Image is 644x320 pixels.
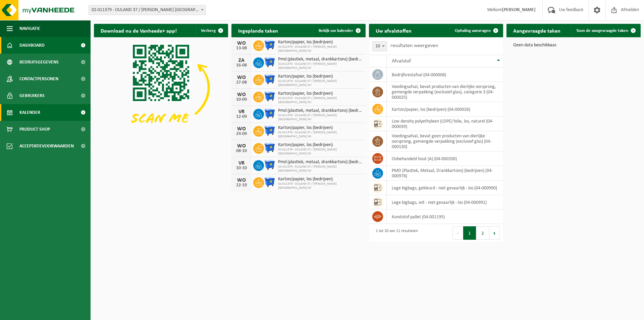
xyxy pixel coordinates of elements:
a: Ophaling aanvragen [449,24,502,37]
div: 24-09 [235,132,248,136]
h2: Ingeplande taken [231,24,285,37]
label: resultaten weergeven [390,43,438,48]
td: lege bigbags, gekleurd - niet gevaarlijk - los (04-000990) [387,181,503,195]
img: WB-1100-HPE-BE-01 [264,125,275,136]
span: Gebruikers [19,87,45,104]
span: 02-011379 - OULAND 37 / C. STEINWEG BELGIUM NV - ANTWERPEN [89,5,206,15]
p: Geen data beschikbaar. [513,43,634,48]
span: Afvalstof [392,58,411,64]
div: 10-10 [235,166,248,171]
span: Karton/papier, los (bedrijven) [278,74,362,79]
img: Download de VHEPlus App [94,37,228,138]
img: WB-1100-HPE-BE-04 [264,159,275,171]
td: bedrijfsrestafval (04-000008) [387,67,503,82]
span: Verberg [201,29,216,33]
span: Karton/papier, los (bedrijven) [278,40,362,45]
img: WB-1100-HPE-BE-01 [264,39,275,51]
button: Previous [452,226,463,240]
span: 10 [373,42,387,51]
td: lege bigbags, wit - niet gevaarlijk - los (04-000991) [387,195,503,210]
div: 08-10 [235,149,248,153]
div: 16-08 [235,63,248,68]
span: 02-011379 - OULAND 37 / [PERSON_NAME] [GEOGRAPHIC_DATA] NV [278,113,362,122]
td: kunststof pallet (04-001195) [387,210,503,224]
img: WB-1100-HPE-BE-01 [264,142,275,153]
div: 1 tot 10 van 11 resultaten [372,226,418,240]
span: 02-011379 - OULAND 37 / C. STEINWEG BELGIUM NV - ANTWERPEN [89,5,206,15]
div: 27-08 [235,80,248,85]
td: PMD (Plastiek, Metaal, Drankkartons) (bedrijven) (04-000978) [387,166,503,181]
span: Contactpersonen [19,71,58,87]
div: 22-10 [235,183,248,188]
span: Karton/papier, los (bedrijven) [278,91,362,96]
div: 13-08 [235,46,248,51]
span: 02-011379 - OULAND 37 / [PERSON_NAME] [GEOGRAPHIC_DATA] NV [278,165,362,173]
span: Karton/papier, los (bedrijven) [278,125,362,131]
button: 1 [463,226,476,240]
span: 02-011379 - OULAND 37 / [PERSON_NAME] [GEOGRAPHIC_DATA] NV [278,182,362,190]
img: WB-1100-HPE-BE-01 [264,91,275,102]
span: Karton/papier, los (bedrijven) [278,177,362,182]
span: Pmd (plastiek, metaal, drankkartons) (bedrijven) [278,57,362,62]
img: WB-1100-HPE-BE-01 [264,176,275,188]
span: Bedrijfsgegevens [19,54,59,71]
span: 02-011379 - OULAND 37 / [PERSON_NAME] [GEOGRAPHIC_DATA] NV [278,62,362,70]
div: WO [235,41,248,46]
span: Toon de aangevraagde taken [576,29,628,33]
div: VR [235,109,248,115]
button: 2 [476,226,489,240]
button: Verberg [196,24,227,37]
h2: Download nu de Vanheede+ app! [94,24,183,37]
span: Ophaling aanvragen [455,29,491,33]
span: 02-011379 - OULAND 37 / [PERSON_NAME] [GEOGRAPHIC_DATA] NV [278,131,362,139]
div: WO [235,75,248,80]
span: Pmd (plastiek, metaal, drankkartons) (bedrijven) [278,159,362,165]
strong: [PERSON_NAME] [502,7,536,12]
div: WO [235,126,248,132]
span: Product Shop [19,121,50,138]
td: voedingsafval, bevat producten van dierlijke oorsprong, gemengde verpakking (exclusief glas), cat... [387,82,503,102]
span: Karton/papier, los (bedrijven) [278,142,362,148]
h2: Aangevraagde taken [506,24,567,37]
span: 02-011379 - OULAND 37 / [PERSON_NAME] [GEOGRAPHIC_DATA] NV [278,96,362,104]
img: WB-1100-HPE-BE-04 [264,108,275,119]
span: Acceptatievoorwaarden [19,138,74,154]
button: Next [489,226,500,240]
span: Kalender [19,104,40,121]
img: WB-1100-HPE-BE-04 [264,56,275,68]
div: WO [235,92,248,97]
span: Navigatie [19,20,40,37]
img: WB-1100-HPE-BE-01 [264,74,275,85]
a: Bekijk uw kalender [313,24,365,37]
span: Bekijk uw kalender [319,29,353,33]
a: Toon de aangevraagde taken [571,24,640,37]
span: Dashboard [19,37,45,54]
td: low density polyethyleen (LDPE) folie, los, naturel (04-000039) [387,117,503,131]
span: 02-011379 - OULAND 37 / [PERSON_NAME] [GEOGRAPHIC_DATA] NV [278,148,362,156]
div: 10-09 [235,97,248,102]
span: 02-011379 - OULAND 37 / [PERSON_NAME] [GEOGRAPHIC_DATA] NV [278,45,362,53]
span: 10 [372,41,387,51]
div: WO [235,178,248,183]
td: karton/papier, los (bedrijven) (04-000026) [387,102,503,117]
span: Pmd (plastiek, metaal, drankkartons) (bedrijven) [278,108,362,113]
span: 02-011379 - OULAND 37 / [PERSON_NAME] [GEOGRAPHIC_DATA] NV [278,79,362,87]
td: onbehandeld hout (A) (04-000200) [387,151,503,166]
div: ZA [235,58,248,63]
div: WO [235,143,248,149]
h2: Uw afvalstoffen [369,24,418,37]
div: VR [235,161,248,166]
div: 12-09 [235,115,248,119]
td: voedingsafval, bevat geen producten van dierlijke oorsprong, gemengde verpakking (exclusief glas)... [387,131,503,151]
